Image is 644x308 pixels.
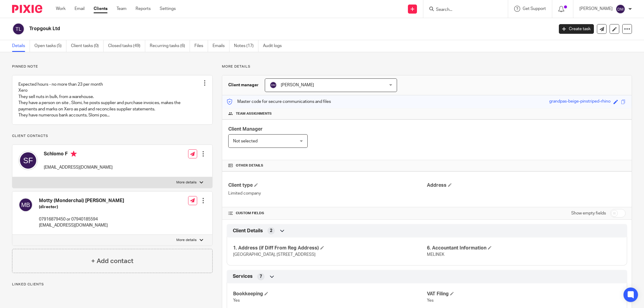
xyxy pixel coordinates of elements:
[34,40,66,52] a: Open tasks (5)
[435,7,490,13] input: Search
[233,291,427,297] h4: Bookkeeping
[117,6,127,12] a: Team
[228,82,259,88] h3: Client manager
[270,228,272,234] span: 2
[281,83,314,87] span: [PERSON_NAME]
[228,182,427,189] h4: Client type
[160,6,176,12] a: Settings
[236,163,263,168] span: Other details
[150,40,190,52] a: Recurring tasks (6)
[263,40,286,52] a: Audit logs
[233,228,263,234] span: Client Details
[233,252,316,257] span: [GEOGRAPHIC_DATA], [STREET_ADDRESS]
[228,211,427,216] h4: CUSTOM FIELDS
[108,40,145,52] a: Closed tasks (49)
[427,245,621,251] h4: 6. Accountant Information
[176,238,197,243] p: More details
[549,98,610,105] div: grandpas-beige-pinstriped-rhino
[44,164,113,170] p: [EMAIL_ADDRESS][DOMAIN_NAME]
[194,40,208,52] a: Files
[18,151,38,170] img: svg%3E
[56,6,66,12] a: Work
[12,5,42,13] img: Pixie
[12,282,213,287] p: Linked clients
[29,26,446,32] h2: Tropgouk Ltd
[260,274,262,280] span: 7
[427,291,621,297] h4: VAT Filing
[39,204,124,210] h5: (director)
[571,210,606,216] label: Show empty fields
[228,127,263,132] span: Client Manager
[136,6,151,12] a: Reports
[44,151,113,158] h4: Schlomo F
[270,81,277,89] img: svg%3E
[176,180,197,185] p: More details
[39,222,124,228] p: [EMAIL_ADDRESS][DOMAIN_NAME]
[233,245,427,251] h4: 1. Address (if Diff From Reg Address)
[71,151,77,157] i: Primary
[523,7,546,11] span: Get Support
[213,40,229,52] a: Emails
[12,64,213,69] p: Pinned note
[236,111,272,116] span: Team assignments
[39,216,124,222] p: 07916879450 or 07940185594
[71,40,104,52] a: Client tasks (0)
[91,256,133,266] h4: + Add contact
[579,6,613,12] p: [PERSON_NAME]
[12,134,213,138] p: Client contacts
[427,298,434,303] span: Yes
[233,298,240,303] span: Yes
[233,273,253,280] span: Services
[94,6,107,12] a: Clients
[227,99,331,105] p: Master code for secure communications and files
[75,6,85,12] a: Email
[12,40,30,52] a: Details
[12,23,25,35] img: svg%3E
[39,198,124,204] h4: Motty (Monderchai) [PERSON_NAME]
[222,64,632,69] p: More details
[427,252,444,257] span: MELINEK
[427,182,626,189] h4: Address
[616,4,625,14] img: svg%3E
[233,139,258,143] span: Not selected
[18,198,33,212] img: svg%3E
[228,190,427,196] p: Limited company
[559,24,594,34] a: Create task
[234,40,258,52] a: Notes (17)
